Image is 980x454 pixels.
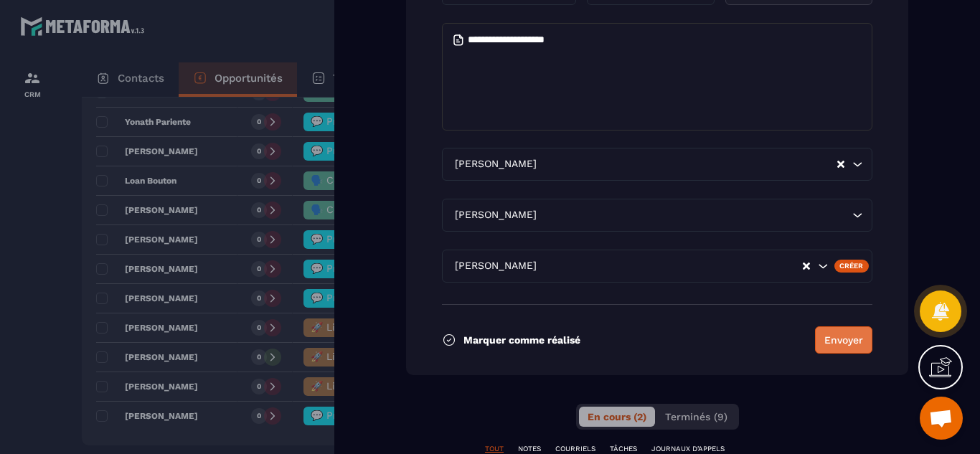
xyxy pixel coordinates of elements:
[463,334,580,346] p: Marquer comme réalisé
[588,411,646,422] span: En cours (2)
[610,444,637,454] p: TÂCHES
[451,207,540,223] span: [PERSON_NAME]
[555,444,595,454] p: COURRIELS
[518,444,541,454] p: NOTES
[540,207,849,223] input: Search for option
[540,156,836,172] input: Search for option
[442,199,872,232] div: Search for option
[442,250,872,283] div: Search for option
[540,258,801,274] input: Search for option
[485,444,504,454] p: TOUT
[665,411,727,422] span: Terminés (9)
[815,326,872,354] button: Envoyer
[834,260,870,273] div: Créer
[837,159,844,170] button: Clear Selected
[656,407,736,427] button: Terminés (9)
[803,261,810,272] button: Clear Selected
[651,444,725,454] p: JOURNAUX D'APPELS
[920,397,963,440] div: Ouvrir le chat
[451,258,540,274] span: [PERSON_NAME]
[451,156,540,172] span: [PERSON_NAME]
[442,148,872,181] div: Search for option
[579,407,655,427] button: En cours (2)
